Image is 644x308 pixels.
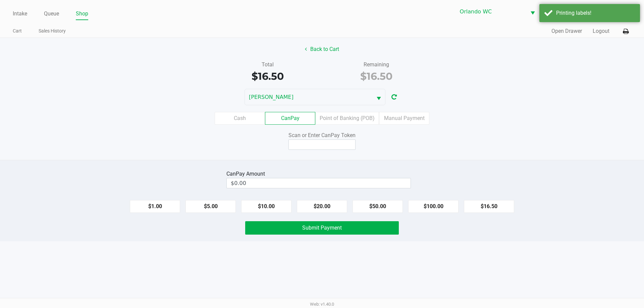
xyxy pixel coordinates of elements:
span: Orlando WC [460,8,522,16]
a: Intake [13,9,27,18]
a: Queue [44,9,59,18]
div: Total [218,61,317,69]
button: Select [372,89,385,105]
div: $16.50 [327,69,426,84]
a: Cart [13,27,22,35]
button: Logout [593,27,609,35]
button: Back to Cart [301,43,343,56]
label: Point of Banking (POB) [315,112,379,125]
button: $10.00 [241,200,291,213]
div: $16.50 [218,69,317,84]
div: CanPay Amount [226,170,268,178]
span: Submit Payment [302,225,342,231]
button: $16.50 [464,200,514,213]
button: Open Drawer [551,27,582,35]
span: [PERSON_NAME] [249,93,368,101]
div: Scan or Enter CanPay Token [245,131,399,139]
button: $100.00 [408,200,459,213]
div: Printing labels! [556,9,635,17]
button: $1.00 [130,200,180,213]
button: $50.00 [353,200,403,213]
label: CanPay [265,112,315,125]
a: Sales History [39,27,66,35]
div: Remaining [327,61,426,69]
button: Submit Payment [245,221,399,235]
a: Shop [76,9,88,18]
span: Web: v1.40.0 [310,302,334,307]
button: $5.00 [185,200,236,213]
button: Select [526,4,539,19]
button: $20.00 [297,200,347,213]
label: Cash [215,112,265,125]
label: Manual Payment [379,112,429,125]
